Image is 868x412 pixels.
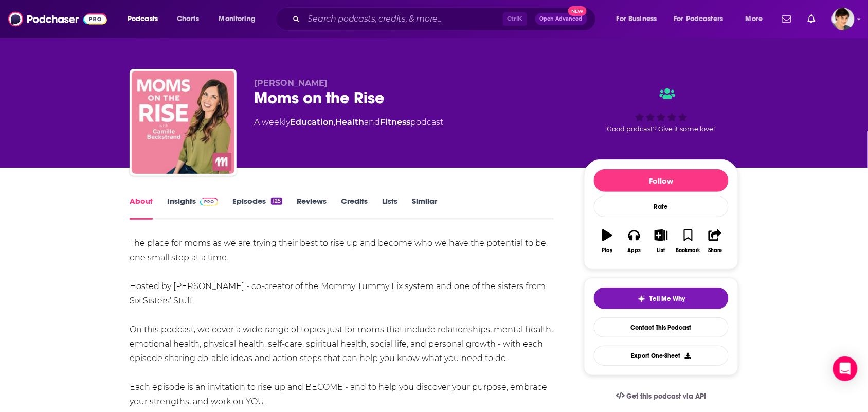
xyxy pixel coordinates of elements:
[128,12,158,26] span: Podcasts
[594,196,729,217] div: Rate
[380,117,410,127] a: Fitness
[120,11,171,27] button: open menu
[271,198,282,205] div: 125
[304,11,503,27] input: Search podcasts, credits, & more...
[594,317,729,337] a: Contact This Podcast
[650,295,685,303] span: Tell Me Why
[254,116,443,129] div: A weekly podcast
[833,356,858,381] div: Open Intercom Messenger
[778,10,795,28] a: Show notifications dropdown
[568,6,587,16] span: New
[702,223,729,260] button: Share
[212,11,269,27] button: open menu
[804,10,820,28] a: Show notifications dropdown
[676,247,700,254] div: Bookmark
[130,196,153,220] a: About
[594,223,621,260] button: Play
[8,9,107,29] img: Podchaser - Follow, Share and Rate Podcasts
[628,247,641,254] div: Apps
[285,7,606,31] div: Search podcasts, credits, & more...
[594,288,729,309] button: tell me why sparkleTell Me Why
[594,346,729,366] button: Export One-Sheet
[607,125,715,133] span: Good podcast? Give it some love!
[177,12,199,26] span: Charts
[608,384,715,409] a: Get this podcast via API
[297,196,327,220] a: Reviews
[832,8,855,30] img: User Profile
[412,196,437,220] a: Similar
[609,11,670,27] button: open menu
[674,12,724,26] span: For Podcasters
[200,198,218,206] img: Podchaser Pro
[290,117,334,127] a: Education
[132,71,234,174] img: Moms on the Rise
[335,117,364,127] a: Health
[602,247,613,254] div: Play
[617,12,657,26] span: For Business
[364,117,380,127] span: and
[254,78,328,88] span: [PERSON_NAME]
[334,117,335,127] span: ,
[341,196,368,220] a: Credits
[648,223,675,260] button: List
[540,16,583,22] span: Open Advanced
[219,12,256,26] span: Monitoring
[382,196,397,220] a: Lists
[832,8,855,30] span: Logged in as bethwouldknow
[708,247,722,254] div: Share
[738,11,776,27] button: open menu
[621,223,647,260] button: Apps
[232,196,282,220] a: Episodes125
[170,11,205,27] a: Charts
[657,247,665,254] div: List
[746,12,763,26] span: More
[832,8,855,30] button: Show profile menu
[503,12,527,26] span: Ctrl K
[535,13,587,25] button: Open AdvancedNew
[584,78,738,142] div: Good podcast? Give it some love!
[594,169,729,192] button: Follow
[675,223,701,260] button: Bookmark
[638,295,646,303] img: tell me why sparkle
[167,196,218,220] a: InsightsPodchaser Pro
[667,11,738,27] button: open menu
[627,392,707,401] span: Get this podcast via API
